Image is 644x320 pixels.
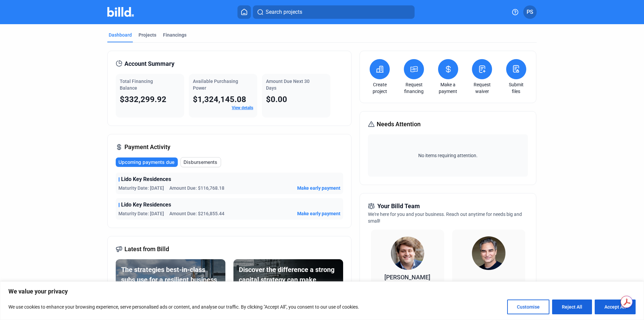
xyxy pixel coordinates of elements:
button: PS [523,5,537,19]
span: Maturity Date: [DATE] [118,210,164,217]
span: We're here for you and your business. Reach out anytime for needs big and small! [368,212,522,224]
div: Dashboard [109,32,132,38]
button: Accept All [595,300,636,314]
span: Payment Activity [124,142,170,152]
img: Relationship Manager [391,236,424,270]
span: Amount Due: $216,855.44 [169,210,224,217]
p: We value your privacy [8,287,636,295]
button: Make early payment [297,185,340,191]
button: Upcoming payments due [116,157,178,167]
span: PS [527,8,533,16]
span: Needs Attention [377,120,421,129]
p: We use cookies to enhance your browsing experience, serve personalised ads or content, and analys... [8,303,359,311]
span: Lido Key Residences [121,201,171,209]
span: [PERSON_NAME] [384,274,430,281]
img: Territory Manager [472,236,505,270]
a: Make a payment [436,81,460,95]
span: Your Billd Team [377,201,420,211]
span: $1,324,145.08 [193,95,246,104]
span: Latest from Billd [124,244,169,254]
div: The strategies best-in-class subs use for a resilient business [121,265,220,285]
span: $332,299.92 [120,95,166,104]
a: Request financing [402,81,426,95]
button: Make early payment [297,210,340,217]
button: Reject All [552,300,592,314]
span: Total Financing Balance [120,79,153,91]
span: Available Purchasing Power [193,79,238,91]
div: Discover the difference a strong capital strategy can make [239,265,338,285]
div: Projects [139,32,156,38]
a: Request waiver [470,81,494,95]
span: $0.00 [266,95,287,104]
span: No items requiring attention. [371,152,525,159]
span: Lido Key Residences [121,175,171,183]
a: Submit files [504,81,528,95]
span: Account Summary [124,59,174,68]
span: Amount Due Next 30 Days [266,79,310,91]
span: Maturity Date: [DATE] [118,185,164,191]
button: Search projects [253,5,415,19]
div: Financings [163,32,186,38]
span: Disbursements [183,159,217,166]
button: Customise [507,300,549,314]
img: Billd Company Logo [107,7,134,17]
button: Disbursements [180,157,221,167]
a: View details [232,105,253,110]
span: Amount Due: $116,768.18 [169,185,224,191]
a: Create project [368,81,391,95]
span: Search projects [266,8,302,16]
span: Upcoming payments due [118,159,174,166]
